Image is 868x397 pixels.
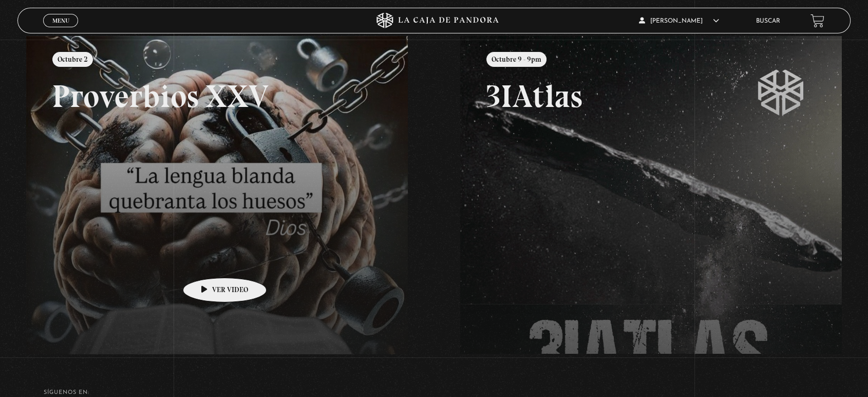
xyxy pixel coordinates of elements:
[44,390,825,395] h4: SÍguenos en:
[756,18,780,24] a: Buscar
[638,18,719,24] span: [PERSON_NAME]
[49,26,73,33] span: Cerrar
[52,17,69,24] span: Menu
[810,14,824,28] a: View your shopping cart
